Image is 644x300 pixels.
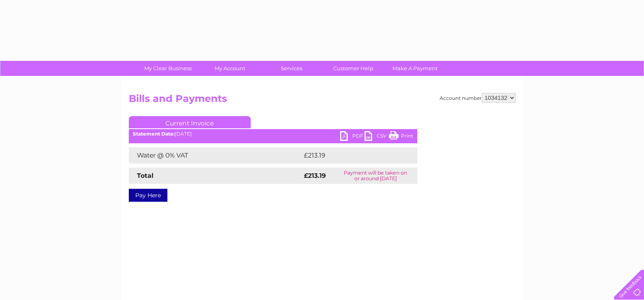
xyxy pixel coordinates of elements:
a: Customer Help [320,61,387,76]
a: Print [389,131,413,143]
a: CSV [364,131,389,143]
a: My Clear Business [134,61,202,76]
a: My Account [196,61,263,76]
a: Services [258,61,325,76]
a: Make A Payment [382,61,449,76]
a: Current Invoice [129,116,251,128]
h2: Bills and Payments [129,93,516,108]
td: Water @ 0% VAT [129,147,302,164]
strong: Total [137,172,154,179]
div: Account number [440,93,516,103]
strong: £213.19 [304,172,326,179]
a: PDF [340,131,364,143]
a: Pay Here [129,189,167,202]
td: £213.19 [302,147,401,164]
div: [DATE] [129,131,417,137]
b: Statement Date: [133,131,175,137]
td: Payment will be taken on or around [DATE] [334,168,417,184]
